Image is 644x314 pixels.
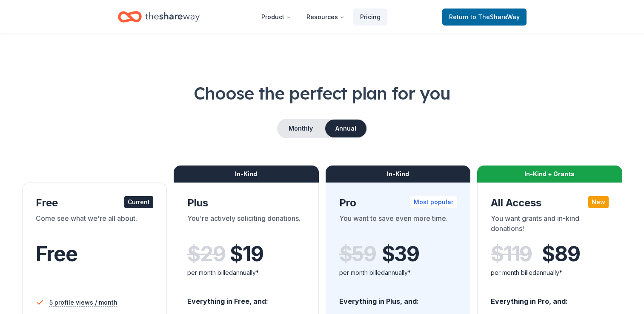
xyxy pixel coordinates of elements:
span: 5 profile views / month [49,297,117,308]
button: Annual [325,120,366,137]
span: Free [36,241,77,266]
a: Returnto TheShareWay [442,9,527,26]
div: per month billed annually* [187,268,305,278]
button: Monthly [278,120,323,137]
nav: Main [255,7,387,27]
span: Return [449,12,520,22]
span: $ 39 [382,242,419,266]
span: $ 19 [230,242,263,266]
div: Everything in Free, and: [187,289,305,307]
div: Most popular [410,196,457,208]
div: In-Kind [174,166,319,183]
span: $ 89 [542,242,580,266]
div: All Access [491,196,609,210]
a: Home [118,7,200,27]
h1: Choose the perfect plan for you [20,81,624,105]
div: New [588,196,609,208]
div: Everything in Plus, and: [339,289,457,307]
span: to TheShareWay [470,13,520,20]
div: Plus [187,196,305,210]
div: You're actively soliciting donations. [187,213,305,237]
div: Pro [339,196,457,210]
div: Current [124,196,153,208]
div: Everything in Pro, and: [491,289,609,307]
div: You want to save even more time. [339,213,457,237]
a: Pricing [353,9,387,26]
button: Resources [300,9,352,26]
div: In-Kind + Grants [477,166,622,183]
div: In-Kind [326,166,471,183]
div: You want grants and in-kind donations! [491,213,609,237]
button: Product [255,9,298,26]
div: Come see what we're all about. [36,213,154,237]
div: Free [36,196,154,210]
div: per month billed annually* [491,268,609,278]
div: per month billed annually* [339,268,457,278]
